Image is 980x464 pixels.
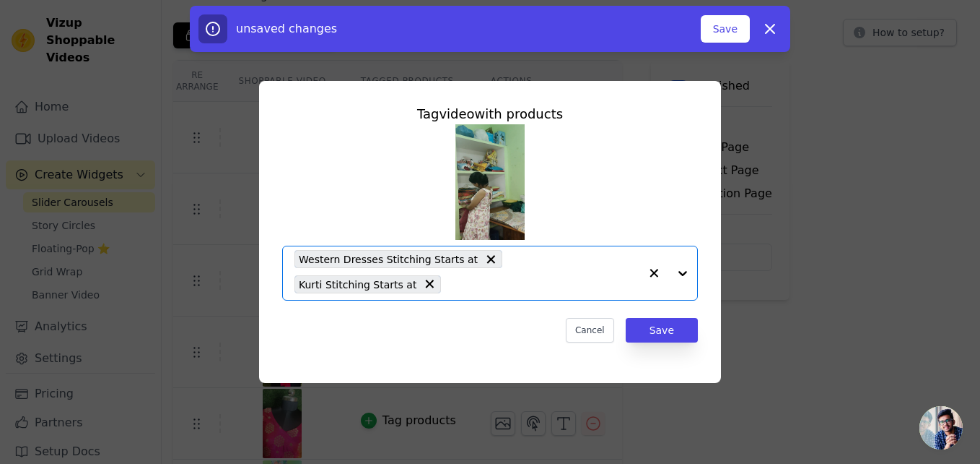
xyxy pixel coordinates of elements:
[701,15,750,43] button: Save
[919,406,963,450] div: Open chat
[566,318,614,343] button: Cancel
[299,251,478,267] span: Western Dresses Stitching Starts at
[236,22,337,35] span: unsaved changes
[626,318,698,343] button: Save
[299,276,416,293] span: Kurti Stitching Starts at
[455,124,525,240] img: tn-686a8cafd82f4b51a54f919d458a8508.png
[282,104,698,124] div: Tag video with products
